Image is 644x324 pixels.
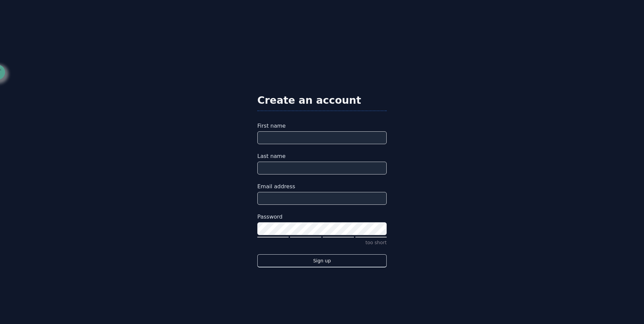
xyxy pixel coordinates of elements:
label: Last name [257,152,387,160]
button: Sign up [257,254,387,267]
p: too short [257,239,387,246]
label: Password [257,213,387,221]
label: Email address [257,183,387,191]
label: First name [257,122,387,130]
img: Hostodo [257,57,387,84]
h2: Create an account [257,94,387,106]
